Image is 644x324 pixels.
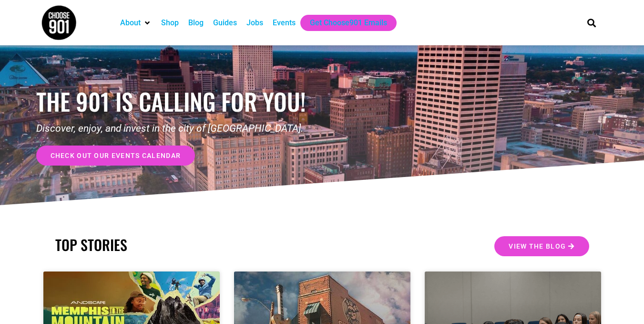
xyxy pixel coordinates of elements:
a: Shop [161,17,179,29]
a: View the Blog [494,236,589,256]
span: View the Blog [509,243,566,250]
a: Events [273,17,296,29]
div: About [115,15,156,31]
a: Guides [213,17,237,29]
a: Blog [188,17,204,29]
p: Discover, enjoy, and invest in the city of [GEOGRAPHIC_DATA]. [36,121,322,136]
a: About [120,17,141,29]
nav: Main nav [115,15,571,31]
a: Get Choose901 Emails [310,17,387,29]
span: check out our events calendar [51,152,181,159]
div: Search [583,15,599,31]
a: check out our events calendar [36,146,195,166]
h2: TOP STORIES [55,236,317,253]
h1: the 901 is calling for you! [36,87,322,115]
a: Jobs [246,17,263,29]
